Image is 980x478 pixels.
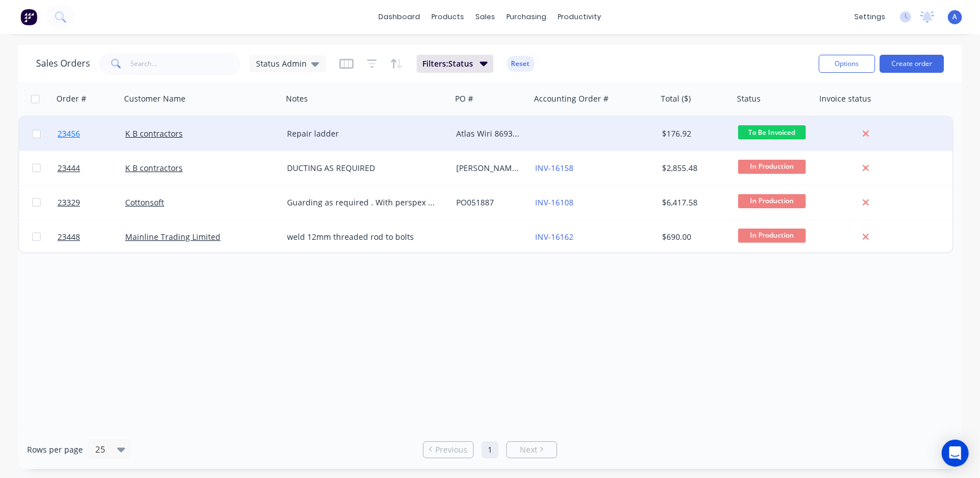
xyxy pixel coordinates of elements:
[953,12,957,22] span: A
[20,8,37,25] img: Factory
[58,220,125,254] a: 23448
[849,8,891,25] div: settings
[553,8,607,25] div: productivity
[27,444,83,455] span: Rows per page
[456,128,523,139] div: Atlas Wiri 8693743
[125,128,183,139] a: K B contractors
[819,55,875,73] button: Options
[58,163,80,174] span: 23444
[418,441,562,458] ul: Pagination
[124,93,186,104] div: Customer Name
[36,58,90,69] h1: Sales Orders
[422,58,473,69] span: Filters: Status
[287,128,439,139] div: Repair ladder
[423,444,473,455] a: Previous page
[535,197,573,208] a: INV-16108
[256,58,307,69] span: Status Admin
[456,197,523,208] div: PO051887
[455,93,473,104] div: PO #
[58,128,80,139] span: 23456
[58,197,80,208] span: 23329
[662,231,726,243] div: $690.00
[482,441,498,458] a: Page 1 is your current page
[662,128,726,139] div: $176.92
[661,93,691,104] div: Total ($)
[287,231,439,243] div: weld 12mm threaded rod to bolts
[535,163,573,173] a: INV-16158
[131,52,241,75] input: Search...
[880,55,944,73] button: Create order
[435,444,467,455] span: Previous
[942,440,969,467] div: Open Intercom Messenger
[58,231,80,243] span: 23448
[58,151,125,185] a: 23444
[56,93,86,104] div: Order #
[819,93,871,104] div: Invoice status
[507,444,557,455] a: Next page
[373,8,426,25] a: dashboard
[470,8,501,25] div: sales
[125,163,183,173] a: K B contractors
[501,8,553,25] div: purchasing
[426,8,470,25] div: products
[520,444,537,455] span: Next
[287,163,439,174] div: DUCTING AS REQUIRED
[662,197,726,208] div: $6,417.58
[738,194,806,208] span: In Production
[738,229,806,243] span: In Production
[287,197,439,208] div: Guarding as required . With perspex and powder coated
[737,93,761,104] div: Status
[535,231,573,242] a: INV-16162
[507,56,535,72] button: Reset
[125,197,164,208] a: Cottonsoft
[286,93,308,104] div: Notes
[58,117,125,151] a: 23456
[738,160,806,174] span: In Production
[534,93,608,104] div: Accounting Order #
[125,231,220,242] a: Mainline Trading Limited
[662,163,726,174] div: $2,855.48
[456,163,523,174] div: [PERSON_NAME] concrete E/T 8693738
[58,186,125,220] a: 23329
[417,55,493,73] button: Filters:Status
[738,125,806,139] span: To Be Invoiced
